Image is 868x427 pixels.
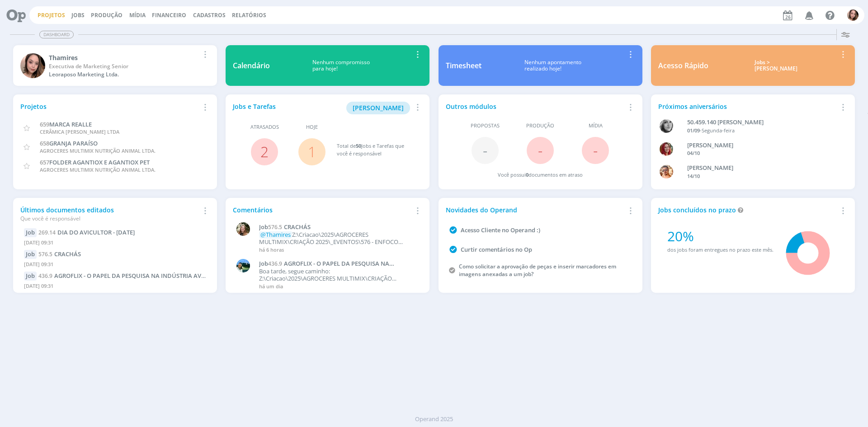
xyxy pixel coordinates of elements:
[446,102,625,111] div: Outros módulos
[259,259,389,275] span: AGROFLIX - O PAPEL DA PESQUISA NA INDÚSTRIA AVÍCULA
[38,229,56,236] span: 269.14
[446,205,625,215] div: Novidades do Operand
[152,11,186,19] a: Financeiro
[658,102,837,111] div: Próximos aniversários
[471,122,500,130] span: Propostas
[24,250,37,259] div: Job
[687,173,700,179] span: 14/10
[49,120,92,128] span: MARCA REALLE
[259,231,417,245] p: Z:\Criacao\2025\AGROCERES MULTIMIX\CRIAÇÃO 2025\_EVENTOS\576 - ENFOCO 2025\576.5 - CRACHÁ\Fechados
[57,228,135,236] span: DIA DO AVICULTOR - 28 DE AGOSTO
[259,260,417,267] a: Job436.9AGROFLIX - O PAPEL DA PESQUISA NA INDÚSTRIA AVÍCULA
[71,11,85,19] a: Jobs
[260,230,291,239] span: @Thamires
[190,12,228,19] button: Cadastros
[38,228,135,236] a: 269.14DIA DO AVICULTOR - [DATE]
[526,122,554,130] span: Produção
[232,11,266,19] a: Relatórios
[40,139,49,147] span: 658
[129,11,146,19] a: Mídia
[259,268,417,275] p: Boa tarde, segue caminho:
[236,222,250,236] img: L
[233,205,412,215] div: Comentários
[40,158,150,166] a: 657FOLDER AGANTIOX E AGANTIOX PET
[229,12,269,19] button: Relatórios
[483,141,487,160] span: -
[481,59,625,72] div: Nenhum apontamento realizado hoje!
[54,250,81,258] span: CRACHÁS
[715,59,837,72] div: Jobs > [PERSON_NAME]
[38,272,52,280] span: 436.9
[687,150,700,156] span: 04/10
[667,246,774,254] div: dos jobs foram entregues no prazo este mês.
[38,11,65,19] a: Projetos
[259,224,417,231] a: Job576.5CRACHÁS
[446,60,481,71] div: Timesheet
[40,128,119,135] span: CERÂMICA [PERSON_NAME] LTDA
[20,215,199,223] div: Que você é responsável
[233,60,270,71] div: Calendário
[24,281,206,294] div: [DATE] 09:31
[260,142,269,161] a: 2
[337,142,414,157] div: Total de Jobs e Tarefas que você é responsável
[88,12,125,19] button: Produção
[40,120,49,128] span: 659
[20,205,199,223] div: Últimos documentos editados
[346,103,410,112] a: [PERSON_NAME]
[847,7,859,23] button: T
[498,171,583,179] div: Você possui documentos em atraso
[233,102,412,114] div: Jobs e Tarefas
[250,123,279,131] span: Atrasados
[69,12,87,19] button: Jobs
[658,60,708,71] div: Acesso Rápido
[13,45,217,86] a: TThamiresExecutiva de Marketing SeniorLeoraposo Marketing Ltda.
[49,70,199,79] div: Leoraposo Marketing Ltda.
[24,237,206,250] div: [DATE] 09:31
[847,9,859,21] img: T
[353,103,404,112] span: [PERSON_NAME]
[306,123,318,131] span: Hoje
[24,228,37,237] div: Job
[49,158,150,166] span: FOLDER AGANTIOX E AGANTIOX PET
[660,119,673,133] img: J
[40,158,49,166] span: 657
[24,272,37,281] div: Job
[593,141,598,160] span: -
[687,118,834,127] div: 50.459.140 JANAÍNA LUNA FERRO
[20,53,45,78] img: T
[270,59,412,72] div: Nenhum compromisso para hoje!
[38,250,52,258] span: 576.5
[38,250,81,258] a: 576.5CRACHÁS
[660,142,673,156] img: G
[35,12,68,19] button: Projetos
[127,12,148,19] button: Mídia
[687,164,834,173] div: VICTOR MIRON COUTO
[149,12,189,19] button: Financeiro
[40,120,92,128] a: 659MARCA REALLE
[459,263,616,278] a: Como solicitar a aprovação de peças e inserir marcadores em imagens anexadas a um job?
[439,45,642,86] a: TimesheetNenhum apontamentorealizado hoje!
[687,127,700,134] span: 01/09
[356,142,361,149] span: 50
[461,245,532,253] a: Curtir comentários no Op
[308,142,316,161] a: 1
[284,223,311,231] span: CRACHÁS
[268,223,282,231] span: 576.5
[268,260,282,267] span: 436.9
[538,141,542,160] span: -
[526,171,528,178] span: 0
[91,11,123,19] a: Produção
[40,147,156,154] span: AGROCERES MULTIMIX NUTRIÇÃO ANIMAL LTDA.
[346,102,410,114] button: [PERSON_NAME]
[658,205,837,215] div: Jobs concluídos no prazo
[589,122,603,130] span: Mídia
[687,141,834,150] div: GIOVANA DE OLIVEIRA PERSINOTI
[20,102,199,111] div: Projetos
[49,62,199,70] div: Executiva de Marketing Senior
[40,139,98,147] a: 658GRANJA PARAÍSO
[702,127,735,134] span: Segunda-feira
[259,283,283,290] span: há um dia
[40,166,156,173] span: AGROCERES MULTIMIX NUTRIÇÃO ANIMAL LTDA.
[236,259,250,272] img: V
[54,272,218,280] span: AGROFLIX - O PAPEL DA PESQUISA NA INDÚSTRIA AVÍCULA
